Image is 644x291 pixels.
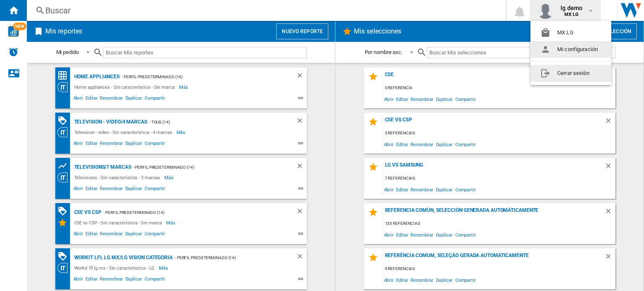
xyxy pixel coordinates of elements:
[530,65,611,82] button: Cerrar sesión
[530,24,611,41] button: MX LG
[530,41,611,58] button: Mi configuración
